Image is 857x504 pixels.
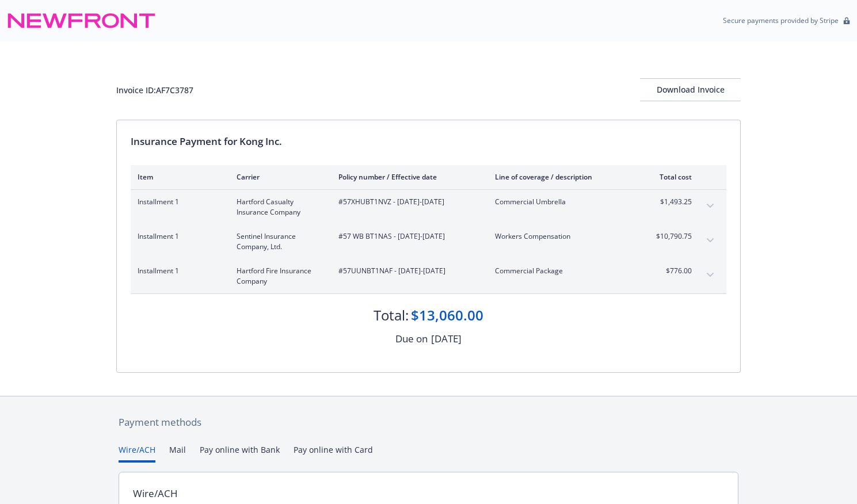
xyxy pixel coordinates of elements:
div: [DATE] [431,331,462,346]
div: Total: [374,306,409,325]
div: Download Invoice [640,79,741,101]
span: #57XHUBT1NVZ - [DATE]-[DATE] [338,197,477,207]
span: Commercial Package [495,266,630,276]
span: Sentinel Insurance Company, Ltd. [237,231,320,252]
button: expand content [701,266,719,284]
span: Commercial Umbrella [495,197,630,207]
div: Policy number / Effective date [338,172,477,182]
span: $776.00 [649,266,692,276]
div: $13,060.00 [411,306,483,325]
div: Line of coverage / description [495,172,630,182]
span: Installment 1 [138,231,218,242]
span: Hartford Fire Insurance Company [237,266,320,287]
div: Installment 1Hartford Fire Insurance Company#57UUNBT1NAF - [DATE]-[DATE]Commercial Package$776.00... [131,259,726,293]
div: Total cost [649,172,692,182]
span: #57UUNBT1NAF - [DATE]-[DATE] [338,266,477,276]
div: Installment 1Sentinel Insurance Company, Ltd.#57 WB BT1NAS - [DATE]-[DATE]Workers Compensation$10... [131,224,726,259]
button: Wire/ACH [119,444,155,463]
button: Mail [169,444,186,463]
div: Insurance Payment for Kong Inc. [131,134,726,149]
span: Hartford Casualty Insurance Company [237,197,320,217]
span: Workers Compensation [495,231,630,242]
button: Pay online with Card [294,444,373,463]
div: Payment methods [119,415,738,430]
div: Item [138,172,218,182]
div: Wire/ACH [133,486,178,501]
button: expand content [701,197,719,215]
button: expand content [701,231,719,250]
div: Due on [395,331,428,346]
span: #57 WB BT1NAS - [DATE]-[DATE] [338,231,477,242]
span: $10,790.75 [649,231,692,242]
div: Installment 1Hartford Casualty Insurance Company#57XHUBT1NVZ - [DATE]-[DATE]Commercial Umbrella$1... [131,190,726,224]
div: Carrier [237,172,320,182]
span: $1,493.25 [649,197,692,207]
span: Installment 1 [138,197,218,207]
p: Secure payments provided by Stripe [723,16,839,25]
button: Download Invoice [640,78,741,101]
div: Invoice ID: AF7C3787 [116,84,193,96]
span: Installment 1 [138,266,218,276]
button: Pay online with Bank [200,444,280,463]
